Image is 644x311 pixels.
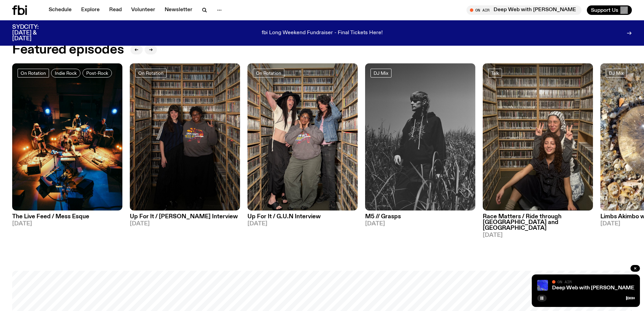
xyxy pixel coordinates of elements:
[371,69,391,77] a: DJ Mix
[12,24,55,42] h3: SYDCITY: [DATE] & [DATE]
[82,69,112,77] a: Post-Rock
[609,71,624,76] span: DJ Mix
[253,69,284,77] a: On Rotation
[105,5,126,15] a: Read
[12,44,124,56] h2: Featured episodes
[467,5,581,15] button: On AirDeep Web with [PERSON_NAME]
[21,71,46,76] span: On Rotation
[45,5,76,15] a: Schedule
[18,69,49,77] a: On Rotation
[256,71,281,76] span: On Rotation
[365,221,475,227] span: [DATE]
[130,210,240,227] a: Up For It / [PERSON_NAME] Interview[DATE]
[247,210,358,227] a: Up For It / G.U.N Interview[DATE]
[365,210,475,227] a: M5 // Grasps[DATE]
[12,221,122,227] span: [DATE]
[262,30,383,36] p: fbi Long Weekend Fundraiser - Final Tickets Here!
[161,5,196,15] a: Newsletter
[591,7,618,13] span: Support Us
[483,63,593,210] img: Sara and Malaak squatting on ground in fbi music library. Sara is making peace signs behind Malaa...
[365,214,475,220] h3: M5 // Grasps
[557,280,572,284] span: On Air
[55,71,77,76] span: Indie Rock
[483,210,593,238] a: Race Matters / Ride through [GEOGRAPHIC_DATA] and [GEOGRAPHIC_DATA][DATE]
[606,69,627,77] a: DJ Mix
[552,285,636,291] a: Deep Web with [PERSON_NAME]
[130,221,240,227] span: [DATE]
[247,214,358,220] h3: Up For It / G.U.N Interview
[587,5,632,15] button: Support Us
[537,280,548,291] img: An abstract artwork, in bright blue with amorphous shapes, illustrated shimmers and small drawn c...
[135,69,167,77] a: On Rotation
[138,71,164,76] span: On Rotation
[483,214,593,231] h3: Race Matters / Ride through [GEOGRAPHIC_DATA] and [GEOGRAPHIC_DATA]
[130,214,240,220] h3: Up For It / [PERSON_NAME] Interview
[491,71,499,76] span: Talk
[12,214,122,220] h3: The Live Feed / Mess Esque
[488,69,502,77] a: Talk
[483,232,593,238] span: [DATE]
[374,71,388,76] span: DJ Mix
[51,69,80,77] a: Indie Rock
[127,5,159,15] a: Volunteer
[247,221,358,227] span: [DATE]
[77,5,104,15] a: Explore
[86,71,108,76] span: Post-Rock
[12,210,122,227] a: The Live Feed / Mess Esque[DATE]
